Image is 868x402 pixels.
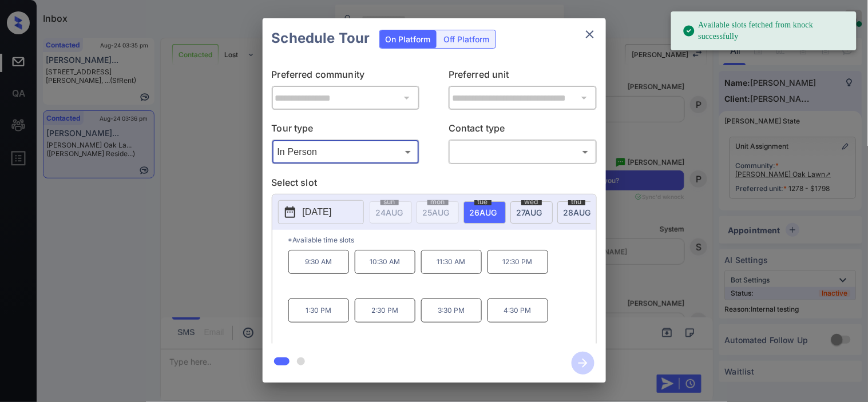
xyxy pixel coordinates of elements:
p: Tour type [272,121,420,140]
div: Available slots fetched from knock successfully [683,15,847,47]
p: Preferred community [272,67,420,86]
p: Preferred unit [449,67,597,86]
span: 27 AUG [517,208,542,217]
button: [DATE] [278,200,364,224]
p: 2:30 PM [355,298,415,323]
p: 1:30 PM [288,298,349,323]
p: 12:30 PM [487,250,548,274]
p: 4:30 PM [487,298,548,323]
p: 9:30 AM [288,250,349,274]
p: Contact type [449,121,597,140]
button: btn-next [565,348,601,378]
p: 3:30 PM [421,298,482,323]
p: *Available time slots [288,230,596,250]
div: date-select [557,201,600,224]
span: tue [474,198,492,205]
h2: Schedule Tour [263,18,379,58]
div: date-select [510,201,553,224]
p: 10:30 AM [355,250,415,274]
div: On Platform [380,30,437,48]
p: Select slot [272,176,597,194]
div: In Person [275,142,417,161]
span: 28 AUG [564,208,591,217]
span: thu [568,198,585,205]
button: close [578,23,601,46]
p: 11:30 AM [421,250,482,274]
span: wed [521,198,542,205]
div: date-select [463,201,506,224]
div: Off Platform [438,30,496,48]
span: 26 AUG [470,208,497,217]
p: [DATE] [303,205,332,219]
